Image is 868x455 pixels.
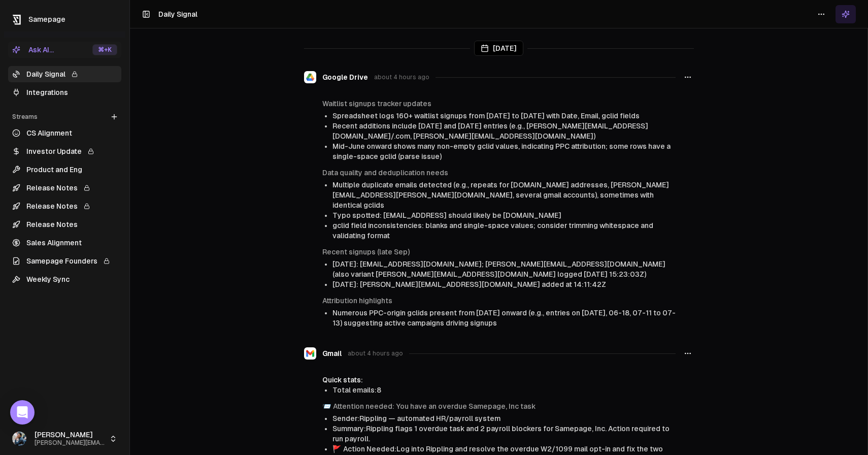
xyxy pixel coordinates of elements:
[8,161,121,178] a: Product and Eng
[8,216,121,233] a: Release Notes
[304,347,316,360] img: Gmail
[322,248,410,256] a: Recent signups (late Sep)
[332,309,676,327] span: Numerous PPC-origin gclids present from [DATE] onward (e.g., entries on [DATE], 06-18, 07-11 to 0...
[332,122,648,140] span: Recent additions include [DATE] and [DATE] entries (e.g., [PERSON_NAME][EMAIL_ADDRESS][DOMAIN_NAM...
[322,100,431,108] a: Waitlist signups tracker updates
[332,280,606,288] span: [DATE]: [PERSON_NAME][EMAIL_ADDRESS][DOMAIN_NAME] added at 14:11:42Z
[8,84,121,101] a: Integrations
[12,432,26,446] img: 1695405595226.jpeg
[332,221,653,240] span: gclid field inconsistencies: blanks and single-space values; consider trimming whitespace and val...
[332,181,669,209] span: Multiple duplicate emails detected (e.g., repeats for [DOMAIN_NAME] addresses, [PERSON_NAME][EMAI...
[332,112,640,120] span: Spreadsheet logs 160+ waitlist signups from [DATE] to [DATE] with Date, Email, gclid fields
[322,348,342,359] span: Gmail
[8,42,121,58] button: Ask AI...⌘+K
[8,109,121,125] div: Streams
[332,424,676,444] li: Summary: Rippling flags 1 overdue task and 2 payroll blockers for Samepage, Inc. Action required ...
[332,413,676,424] li: Sender: Rippling — automated HR/payroll system
[322,297,392,305] a: Attribution highlights
[8,198,121,214] a: Release Notes
[8,253,121,269] a: Samepage Founders
[332,445,341,453] span: flag
[8,125,121,141] a: CS Alignment
[374,73,429,81] span: about 4 hours ago
[322,402,331,410] span: envelope
[333,402,536,410] a: Attention needed: You have an overdue Samepage, Inc task
[92,44,117,55] div: ⌘ +K
[332,385,676,395] li: Total emails: 8
[348,349,403,357] span: about 4 hours ago
[8,427,121,451] button: [PERSON_NAME][PERSON_NAME][EMAIL_ADDRESS]
[332,211,561,219] span: Typo spotted: [EMAIL_ADDRESS] should likely be [DOMAIN_NAME]
[158,9,197,19] h1: Daily Signal
[322,169,448,177] a: Data quality and deduplication needs
[304,71,316,83] img: Google Drive
[28,15,65,23] span: Samepage
[332,260,665,278] span: [DATE]: [EMAIL_ADDRESS][DOMAIN_NAME]; [PERSON_NAME][EMAIL_ADDRESS][DOMAIN_NAME] (also variant [PE...
[322,375,676,385] div: Quick stats:
[10,400,35,425] div: Open Intercom Messenger
[8,235,121,251] a: Sales Alignment
[322,72,368,82] span: Google Drive
[12,45,54,55] div: Ask AI...
[332,142,671,160] span: Mid-June onward shows many non-empty gclid values, indicating PPC attribution; some rows have a s...
[8,143,121,159] a: Investor Update
[8,66,121,82] a: Daily Signal
[8,271,121,287] a: Weekly Sync
[474,41,523,56] div: [DATE]
[35,431,105,440] span: [PERSON_NAME]
[35,439,105,447] span: [PERSON_NAME][EMAIL_ADDRESS]
[8,180,121,196] a: Release Notes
